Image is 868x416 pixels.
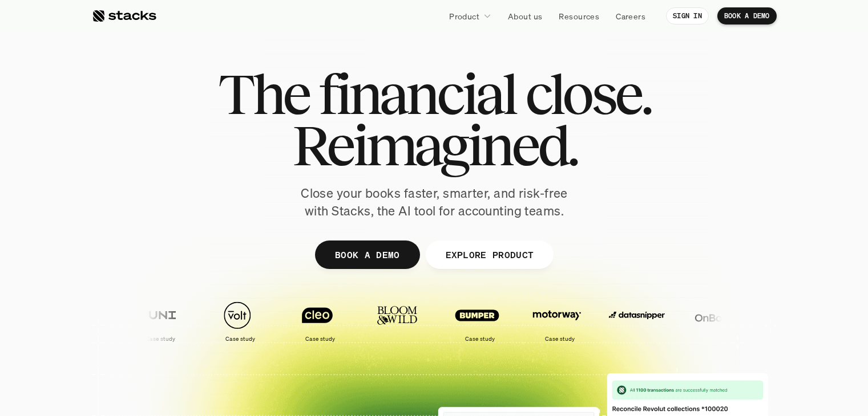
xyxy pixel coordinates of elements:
a: Case study [440,295,514,347]
span: Reimagined. [292,120,576,171]
a: Case study [520,295,594,347]
p: Careers [616,10,645,22]
h2: Case study [305,336,335,342]
p: Resources [559,10,599,22]
p: About us [508,10,542,22]
span: close. [525,68,651,120]
h2: Case study [465,336,495,342]
a: BOOK A DEMO [717,7,777,25]
h2: Case study [145,336,175,342]
h2: Case study [225,336,255,342]
p: BOOK A DEMO [724,12,770,20]
a: Case study [120,295,195,347]
span: financial [318,68,515,120]
h2: Case study [544,336,575,342]
a: SIGN IN [666,7,709,25]
a: About us [501,6,549,26]
a: EXPLORE PRODUCT [425,240,554,269]
p: BOOK A DEMO [334,246,399,263]
p: EXPLORE PRODUCT [445,246,534,263]
p: Product [449,10,479,22]
a: Resources [552,6,606,26]
a: Careers [609,6,652,26]
a: Case study [200,295,274,347]
a: Case study [280,295,354,347]
p: Close your books faster, smarter, and risk-free with Stacks, the AI tool for accounting teams. [292,185,577,220]
span: The [218,68,309,120]
a: BOOK A DEMO [314,240,419,269]
p: SIGN IN [673,12,702,20]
